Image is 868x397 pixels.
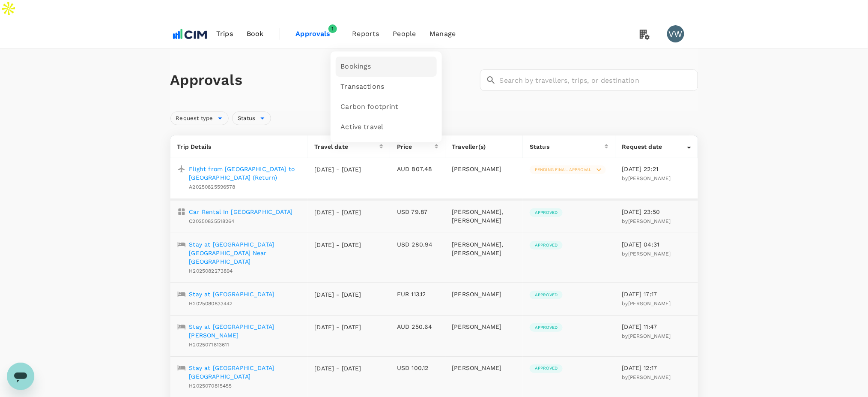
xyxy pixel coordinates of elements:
[189,301,233,307] span: H2025080833442
[233,114,260,123] span: Status
[452,208,516,225] p: [PERSON_NAME], [PERSON_NAME]
[189,322,301,340] a: Stay at [GEOGRAPHIC_DATA][PERSON_NAME]
[452,240,516,257] p: [PERSON_NAME], [PERSON_NAME]
[328,24,337,33] span: 1
[530,325,563,331] span: Approved
[7,363,34,390] iframe: Button to launch messaging window
[622,208,691,216] p: [DATE] 23:50
[622,301,671,307] span: by
[397,142,434,151] div: Price
[170,24,210,43] img: CIM ENVIRONMENTAL PTY LTD
[341,102,399,112] span: Carbon footprint
[397,364,438,372] p: USD 100.12
[336,77,437,97] a: Transactions
[216,29,233,39] span: Trips
[171,114,218,123] span: Request type
[189,208,293,216] a: Car Rental In [GEOGRAPHIC_DATA]
[341,122,384,132] span: Active travel
[315,165,362,174] p: [DATE] - [DATE]
[336,97,437,117] a: Carbon footprint
[622,333,671,339] span: by
[315,364,362,373] p: [DATE] - [DATE]
[530,365,563,371] span: Approved
[189,240,301,266] a: Stay at [GEOGRAPHIC_DATA] [GEOGRAPHIC_DATA] Near [GEOGRAPHIC_DATA]
[296,29,339,39] span: Approvals
[189,364,301,381] a: Stay at [GEOGRAPHIC_DATA] [GEOGRAPHIC_DATA]
[336,57,437,77] a: Bookings
[341,82,385,92] span: Transactions
[240,19,271,48] a: Book
[622,175,671,181] span: by
[530,210,563,216] span: Approved
[189,165,301,182] a: Flight from [GEOGRAPHIC_DATA] to [GEOGRAPHIC_DATA] (Return)
[622,165,691,173] p: [DATE] 22:21
[189,268,233,274] span: H2025082273894
[628,374,671,380] span: [PERSON_NAME]
[530,242,563,248] span: Approved
[315,241,362,249] p: [DATE] - [DATE]
[336,117,437,137] a: Active travel
[452,165,516,173] p: [PERSON_NAME]
[530,142,605,151] div: Status
[397,290,438,298] p: EUR 113.12
[315,142,380,151] div: Travel date
[622,364,691,372] p: [DATE] 12:17
[530,292,563,298] span: Approved
[628,301,671,307] span: [PERSON_NAME]
[500,69,698,91] input: Search by travellers, trips, or destination
[232,111,271,125] div: Status
[289,19,346,48] a: Approvals1
[622,142,687,151] div: Request date
[315,323,362,331] p: [DATE] - [DATE]
[393,29,416,39] span: People
[341,62,371,72] span: Bookings
[628,175,671,181] span: [PERSON_NAME]
[622,251,671,257] span: by
[628,251,671,257] span: [PERSON_NAME]
[622,290,691,298] p: [DATE] 17:17
[189,184,236,190] span: A20250825596578
[189,342,230,348] span: H2025071813611
[452,142,516,151] p: Traveller(s)
[177,142,301,151] p: Trip Details
[628,218,671,224] span: [PERSON_NAME]
[530,167,597,173] span: Pending final approval
[667,25,684,42] div: VW
[622,322,691,331] p: [DATE] 11:47
[352,29,379,39] span: Reports
[452,322,516,331] p: [PERSON_NAME]
[189,383,232,389] span: H2025070815455
[452,290,516,298] p: [PERSON_NAME]
[315,290,362,299] p: [DATE] - [DATE]
[622,218,671,224] span: by
[189,290,274,298] a: Stay at [GEOGRAPHIC_DATA]
[397,208,438,216] p: USD 79.87
[397,322,438,331] p: AUD 250.64
[170,111,229,125] div: Request type
[622,374,671,380] span: by
[170,71,477,89] h1: Approvals
[452,364,516,372] p: [PERSON_NAME]
[315,208,362,217] p: [DATE] - [DATE]
[209,19,240,48] a: Trips
[622,240,691,249] p: [DATE] 04:31
[530,165,606,174] div: Pending final approval
[247,29,264,39] span: Book
[397,165,438,173] p: AUD 807.48
[397,240,438,249] p: USD 280.94
[430,29,456,39] span: Manage
[189,218,235,224] span: C20250825518264
[628,333,671,339] span: [PERSON_NAME]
